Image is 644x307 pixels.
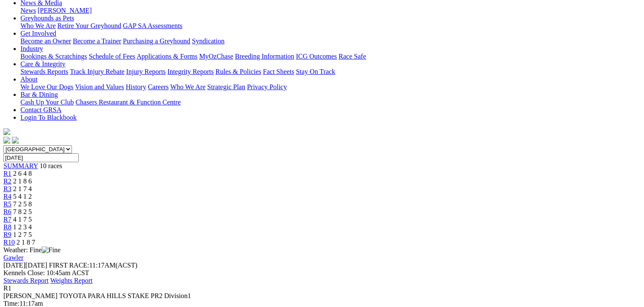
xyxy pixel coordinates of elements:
a: R3 [3,185,11,192]
a: R1 [3,170,11,177]
a: R4 [3,193,11,200]
a: History [126,83,146,90]
a: Become a Trainer [73,37,121,45]
div: Bar & Dining [20,99,641,106]
a: Careers [148,83,169,90]
a: MyOzChase [199,53,233,60]
a: Greyhounds as Pets [20,14,74,22]
span: Time: [3,300,20,307]
a: Care & Integrity [20,60,66,68]
img: facebook.svg [3,137,10,144]
div: Greyhounds as Pets [20,22,641,30]
span: [DATE] [3,262,26,269]
a: R5 [3,200,11,208]
a: Who We Are [20,22,56,29]
a: Chasers Restaurant & Function Centre [75,99,180,106]
a: Login To Blackbook [20,114,77,121]
span: 7 2 5 8 [13,200,32,208]
a: Who We Are [170,83,206,90]
a: R6 [3,208,11,215]
a: Weights Report [50,277,93,284]
a: Bar & Dining [20,91,58,98]
span: 7 8 2 5 [13,208,32,215]
a: Race Safe [338,53,366,60]
a: Get Involved [20,30,56,37]
a: GAP SA Assessments [123,22,183,29]
span: Weather: Fine [3,246,60,253]
span: 11:17AM(ACST) [49,262,137,269]
a: Applications & Forms [137,53,197,60]
a: R7 [3,216,11,223]
a: ICG Outcomes [296,53,337,60]
a: Gawler [3,254,23,261]
a: Integrity Reports [167,68,214,75]
span: [DATE] [3,262,47,269]
span: 2 1 8 6 [13,177,32,185]
a: R9 [3,231,11,238]
a: [PERSON_NAME] [37,7,92,14]
span: R1 [3,284,11,292]
span: 1 2 7 5 [13,231,32,238]
a: Privacy Policy [247,83,287,90]
img: twitter.svg [12,137,19,144]
a: Strategic Plan [207,83,245,90]
span: 2 1 8 7 [17,239,35,246]
span: 2 6 4 8 [13,170,32,177]
a: Stewards Report [3,277,49,284]
a: Breeding Information [235,53,294,60]
a: Stay On Track [296,68,335,75]
a: Track Injury Rebate [70,68,124,75]
div: News & Media [20,7,641,14]
a: Schedule of Fees [89,53,135,60]
a: Cash Up Your Club [20,99,74,106]
div: Industry [20,53,641,60]
a: Industry [20,45,43,52]
a: Syndication [192,37,224,45]
a: Injury Reports [126,68,166,75]
img: logo-grsa-white.png [3,128,10,135]
a: R10 [3,239,15,246]
a: Rules & Policies [215,68,261,75]
a: Stewards Reports [20,68,68,75]
input: Select date [3,153,79,162]
span: 2 1 7 4 [13,185,32,192]
div: Get Involved [20,37,641,45]
div: [PERSON_NAME] TOYOTA PARA HILLS STAKE PR2 Division1 [3,292,641,300]
a: We Love Our Dogs [20,83,73,90]
span: FIRST RACE: [49,262,89,269]
a: About [20,76,37,83]
a: R8 [3,223,11,231]
div: Care & Integrity [20,68,641,76]
div: Kennels Close: 10:45am ACST [3,269,641,277]
span: 10 races [40,162,62,169]
a: Retire Your Greyhound [57,22,121,29]
div: About [20,83,641,91]
span: 5 4 1 2 [13,193,32,200]
a: Purchasing a Greyhound [123,37,190,45]
img: Fine [42,246,60,254]
a: Become an Owner [20,37,71,45]
a: Bookings & Scratchings [20,53,87,60]
span: 1 2 3 4 [13,223,32,231]
a: Fact Sheets [263,68,294,75]
a: SUMMARY [3,162,38,169]
a: Contact GRSA [20,106,61,113]
a: R2 [3,177,11,185]
a: News [20,7,36,14]
span: 4 1 7 5 [13,216,32,223]
a: Vision and Values [75,83,124,90]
